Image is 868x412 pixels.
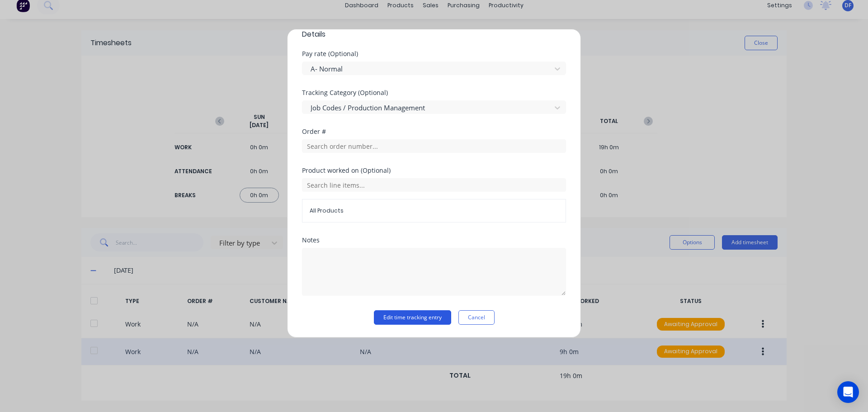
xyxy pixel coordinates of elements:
div: Open Intercom Messenger [837,381,859,403]
div: Order # [302,128,566,135]
div: Tracking Category (Optional) [302,90,566,96]
button: Cancel [458,310,495,325]
input: Search order number... [302,139,566,153]
span: Details [302,29,566,40]
button: Edit time tracking entry [374,310,451,325]
div: Notes [302,237,566,243]
div: Pay rate (Optional) [302,51,566,57]
div: Product worked on (Optional) [302,167,566,174]
input: Search line items... [302,178,566,192]
span: All Products [310,207,558,215]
